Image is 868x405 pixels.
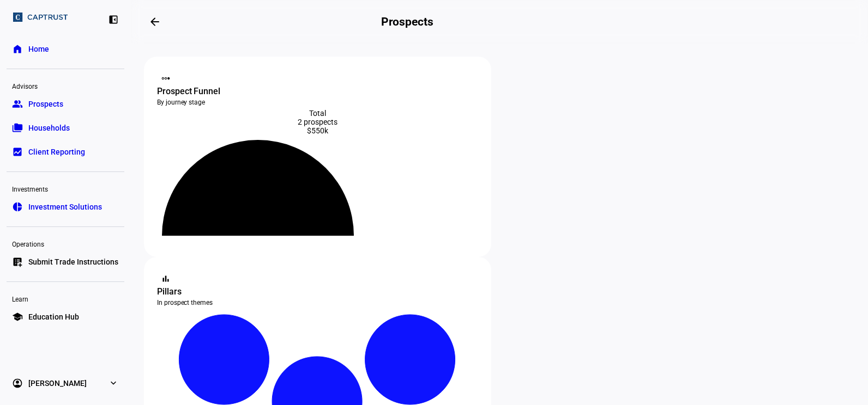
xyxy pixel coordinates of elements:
span: Education Hub [28,311,79,322]
span: Investment Solutions [28,201,102,212]
a: groupProspects [7,93,124,115]
eth-mat-symbol: school [12,311,23,322]
div: Learn [7,291,124,306]
span: Home [28,44,49,54]
eth-mat-symbol: pie_chart [12,201,23,212]
h2: Prospects [381,15,433,28]
eth-mat-symbol: expand_more [108,378,119,389]
a: pie_chartInvestment Solutions [7,196,124,218]
eth-mat-symbol: folder_copy [12,122,23,133]
a: homeHome [7,38,124,60]
div: Pillars [157,285,478,298]
span: Households [28,122,70,133]
span: Client Reporting [28,146,85,157]
div: $550k [157,126,478,135]
eth-mat-symbol: bid_landscape [12,146,23,157]
span: [PERSON_NAME] [28,378,87,389]
eth-mat-symbol: list_alt_add [12,256,23,267]
div: Total [157,109,478,118]
eth-mat-symbol: left_panel_close [108,14,119,25]
div: Advisors [7,78,124,93]
div: Operations [7,236,124,251]
a: folder_copyHouseholds [7,117,124,139]
div: 2 prospects [157,118,478,126]
mat-icon: arrow_backwards [148,15,161,28]
div: By journey stage [157,98,478,107]
eth-mat-symbol: account_circle [12,378,23,389]
div: In prospect themes [157,298,478,307]
a: bid_landscapeClient Reporting [7,141,124,163]
eth-mat-symbol: home [12,44,23,54]
span: Prospects [28,99,63,109]
div: Investments [7,181,124,196]
mat-icon: bar_chart [160,273,171,284]
span: Submit Trade Instructions [28,256,118,267]
eth-mat-symbol: group [12,99,23,109]
div: Prospect Funnel [157,85,478,98]
mat-icon: steppers [160,73,171,84]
